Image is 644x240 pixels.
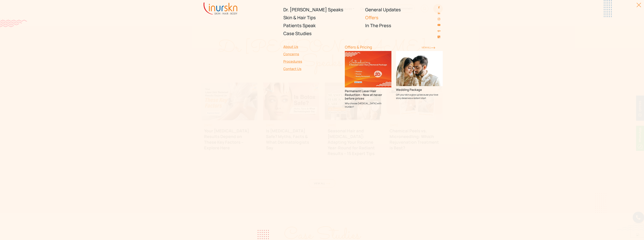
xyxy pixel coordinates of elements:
[437,23,440,26] img: youtube
[345,102,392,109] p: Why choose [MEDICAL_DATA] with InUrSkn?
[345,51,392,87] img: Permanent Laser Hair Reduction – Now at never before prices
[283,58,340,65] a: Procedures
[365,6,443,14] a: General Updates
[283,22,361,29] a: Patients Speak
[422,46,435,49] a: View ALl
[431,47,435,49] img: orange-rightarrow
[283,43,340,50] a: About Us
[204,2,237,15] img: inurskn-logo
[283,14,361,22] a: Skin & Hair Tips
[365,14,443,22] a: Offers
[283,50,340,58] a: Concerns
[396,51,443,86] img: Wedding Package
[283,65,340,73] a: Contact Us
[437,29,441,33] img: sejal-saheta-dermatologist
[283,29,361,37] a: Case Studies
[345,89,392,100] h3: Permanent Laser Hair Reduction – Now at never before prices
[365,22,443,29] a: In The Press
[437,6,440,9] img: facebook
[437,12,440,15] img: linkedin
[437,36,440,38] img: Skin-and-Hair-Clinic
[396,93,443,100] p: Gift your skin a glow up because your love story deserves a radiant start
[437,18,440,21] img: instagram
[283,6,361,14] a: Dr. [PERSON_NAME] Speaks
[396,88,443,92] h3: Wedding Package
[345,45,417,49] h6: Offers & Pricing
